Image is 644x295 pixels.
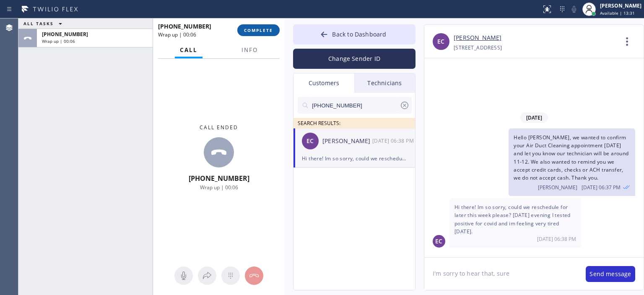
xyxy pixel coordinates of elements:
div: Customers [293,73,354,93]
a: [PERSON_NAME] [454,33,501,43]
span: EC [306,136,314,146]
span: Hello [PERSON_NAME], we wanted to confirm your Air Duct Cleaning appointment [DATE] and let you k... [514,134,628,181]
span: Call [180,46,197,54]
span: [PERSON_NAME] [538,184,577,191]
button: Change Sender ID [293,49,415,69]
span: SEARCH RESULTS: [298,120,340,127]
div: Technicians [354,73,415,93]
span: [DATE] 06:37 PM [582,184,621,191]
div: Hi there! Im so sorry, could we reschedule for later this week please? [DATE] evening I tested po... [302,154,407,163]
span: Back to Dashboard [332,30,386,38]
button: Call [175,42,203,58]
span: COMPLETE [244,27,273,33]
button: Mute [568,3,580,15]
span: Wrap up | 00:06 [200,184,238,191]
button: Info [236,42,263,58]
span: [DATE] [520,112,548,123]
div: [STREET_ADDRESS] [454,43,502,52]
input: Search [311,97,400,114]
button: Open directory [198,266,216,285]
span: Wrap up | 00:06 [42,38,75,44]
span: [PHONE_NUMBER] [158,22,211,30]
textarea: I'm sorry to hear that, sure [424,258,577,290]
span: EC [437,37,444,47]
div: 08/25/2025 9:37 AM [509,128,635,196]
span: [DATE] 06:38 PM [537,235,576,243]
span: [PHONE_NUMBER] [189,174,249,183]
button: Hang up [245,266,263,285]
button: COMPLETE [237,24,280,36]
span: Wrap up | 00:06 [158,31,196,38]
button: Back to Dashboard [293,24,415,44]
button: Mute [174,266,193,285]
span: Call ended [200,124,238,131]
div: 08/25/2025 9:38 AM [372,136,416,146]
button: ALL TASKS [18,18,70,29]
span: Hi there! Im so sorry, could we reschedule for later this week please? [DATE] evening I tested po... [454,204,571,235]
span: Info [241,46,258,54]
span: Available | 13:31 [600,10,635,16]
span: ALL TASKS [23,21,54,26]
div: [PERSON_NAME] [322,136,372,146]
span: EC [435,237,442,246]
button: Open dialpad [221,266,240,285]
div: [PERSON_NAME] [600,2,641,9]
span: [PHONE_NUMBER] [42,31,88,38]
button: Send message [586,266,635,282]
div: 08/25/2025 9:38 AM [449,198,581,248]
